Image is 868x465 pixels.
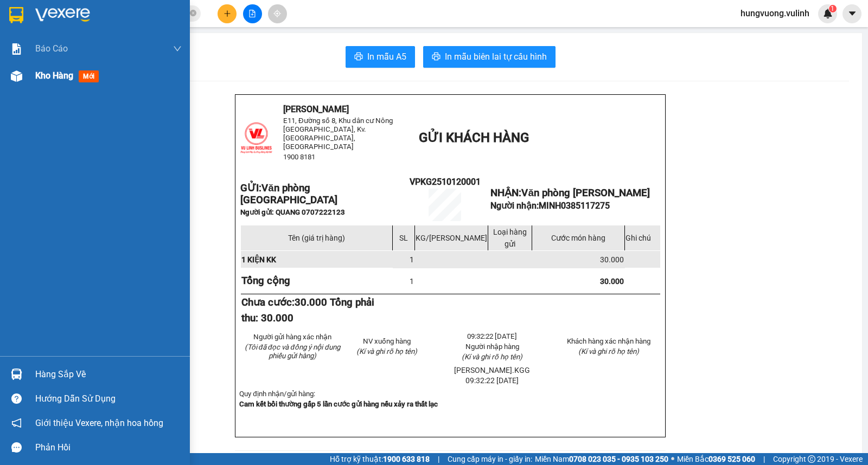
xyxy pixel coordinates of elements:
[831,5,834,12] span: 1
[808,455,815,463] span: copyright
[240,182,337,206] span: Văn phòng [GEOGRAPHIC_DATA]
[241,296,374,324] span: 30.000 Tổng phải thu: 30.000
[462,353,522,361] span: (Kí và ghi rõ họ tên)
[448,453,532,465] span: Cung cấp máy in - giấy in:
[35,391,182,407] div: Hướng dẫn sử dụng
[843,4,861,23] button: caret-down
[248,10,256,17] span: file-add
[245,343,340,360] em: (Tôi đã đọc và đồng ý nội dung phiếu gửi hàng)
[79,70,99,82] span: mới
[829,5,837,12] sup: 1
[241,296,374,324] strong: Chưa cước:
[535,453,668,465] span: Miền Nam
[218,4,237,23] button: plus
[490,187,649,199] strong: NHẬN:
[467,332,517,340] span: 09:32:22 [DATE]
[423,46,556,68] button: printerIn mẫu biên lai tự cấu hình
[224,10,231,17] span: plus
[569,455,668,463] strong: 0708 023 035 - 0935 103 250
[330,453,430,465] span: Hỗ trợ kỹ thuật:
[356,347,417,356] span: (Kí và ghi rõ họ tên)
[273,10,281,17] span: aim
[241,275,290,287] strong: Tổng cộng
[823,9,833,18] img: icon-new-feature
[11,70,22,82] img: warehouse-icon
[438,453,439,465] span: |
[445,50,547,63] span: In mẫu biên lai tự cấu hình
[173,44,182,53] span: down
[488,225,532,251] td: Loại hàng gửi
[243,4,262,23] button: file-add
[419,130,529,145] span: GỬI KHÁCH HÀNG
[240,208,345,216] span: Người gửi: QUANG 0707222123
[11,393,22,404] span: question-circle
[671,457,674,461] span: ⚪️
[35,366,182,383] div: Hàng sắp về
[268,4,287,23] button: aim
[454,366,530,374] span: [PERSON_NAME].KGG
[367,50,406,63] span: In mẫu A5
[35,70,73,81] span: Kho hàng
[732,7,818,20] span: hungvuong.vulinh
[578,347,639,356] span: (Kí và ghi rõ họ tên)
[490,201,610,211] strong: Người nhận:
[465,376,519,385] span: 09:32:22 [DATE]
[709,455,755,463] strong: 0369 525 060
[240,122,272,154] img: logo
[239,390,315,398] span: Quy định nhận/gửi hàng:
[363,337,411,345] span: NV xuống hàng
[354,52,363,62] span: printer
[11,43,22,55] img: solution-icon
[11,369,22,380] img: warehouse-icon
[11,442,22,453] span: message
[35,440,182,456] div: Phản hồi
[567,337,650,345] span: Khách hàng xác nhận hàng
[241,255,276,264] span: 1 KIỆN KK
[600,255,624,264] span: 30.000
[283,153,315,161] span: 1900 8181
[410,277,414,286] span: 1
[241,225,393,251] td: Tên (giá trị hàng)
[239,400,438,408] strong: Cam kết bồi thường gấp 5 lần cước gửi hàng nếu xảy ra thất lạc
[624,225,661,251] td: Ghi chú
[35,416,163,430] span: Giới thiệu Vexere, nhận hoa hồng
[283,117,393,151] span: E11, Đường số 8, Khu dân cư Nông [GEOGRAPHIC_DATA], Kv.[GEOGRAPHIC_DATA], [GEOGRAPHIC_DATA]
[763,453,765,465] span: |
[677,453,755,465] span: Miền Bắc
[561,201,610,211] span: 0385117275
[521,187,649,199] span: Văn phòng [PERSON_NAME]
[9,7,23,23] img: logo-vxr
[539,201,610,211] span: MINH
[383,455,430,463] strong: 1900 633 818
[392,225,415,251] td: SL
[190,10,196,16] span: close-circle
[240,182,337,206] strong: GỬI:
[415,225,488,251] td: KG/[PERSON_NAME]
[532,225,624,251] td: Cước món hàng
[432,52,441,62] span: printer
[410,255,414,264] span: 1
[600,277,624,286] span: 30.000
[410,177,481,187] span: VPKG2510120001
[11,418,22,428] span: notification
[253,333,331,341] span: Người gửi hàng xác nhận
[283,104,349,114] span: [PERSON_NAME]
[35,42,68,55] span: Báo cáo
[190,9,196,19] span: close-circle
[465,343,519,351] span: Người nhập hàng
[847,9,857,18] span: caret-down
[346,46,415,68] button: printerIn mẫu A5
